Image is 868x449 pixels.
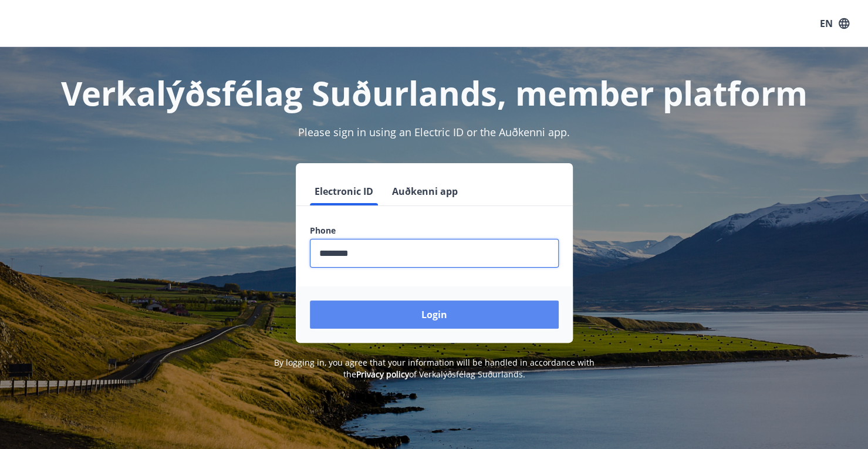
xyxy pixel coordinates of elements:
[815,13,854,34] button: EN
[274,357,595,380] span: By logging in, you agree that your information will be handled in accordance with the of Verkalýð...
[310,177,378,205] button: Electronic ID
[298,125,570,139] span: Please sign in using an Electric ID or the Auðkenni app.
[387,177,462,205] button: Auðkenni app
[356,369,409,380] a: Privacy policy
[26,70,843,115] h1: Verkalýðsfélag Suðurlands, member platform
[310,301,559,329] button: Login
[310,225,559,237] label: Phone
